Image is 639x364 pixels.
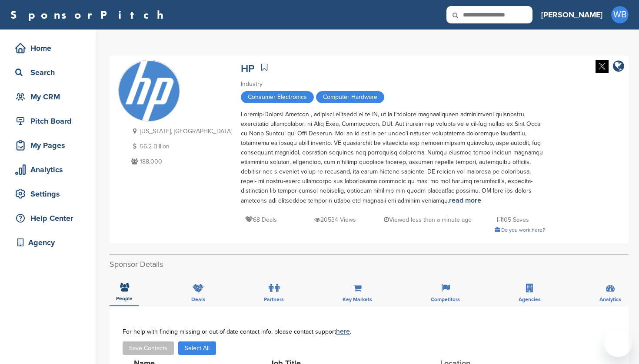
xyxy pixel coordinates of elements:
div: My Pages [13,138,87,153]
a: Analytics [9,160,87,180]
p: Viewed less than a minute ago [384,214,472,225]
p: 20534 Views [314,214,356,225]
a: Agency [9,233,87,253]
button: Select All [178,341,216,355]
span: WB [611,6,629,23]
span: Partners [264,297,284,302]
a: company link [613,60,624,74]
span: Do you work here? [501,227,545,233]
span: Competitors [431,297,460,302]
div: Settings [13,186,87,202]
a: My Pages [9,135,87,155]
div: Analytics [13,162,87,177]
div: Pitch Board [13,113,87,129]
a: Home [9,38,87,58]
a: Help Center [9,208,87,228]
iframe: Button to launch messaging window [604,329,632,357]
img: Sponsorpitch & HP [119,61,180,121]
a: HP [241,62,255,75]
p: 68 Deals [245,214,277,225]
p: 188,000 [129,156,232,167]
span: Deals [191,297,205,302]
h2: Sponsor Details [110,259,629,270]
p: 105 Saves [497,214,529,225]
button: Save Contacts [123,341,174,355]
span: Consumer Electronics [241,91,314,103]
a: [PERSON_NAME] [541,5,602,24]
span: Analytics [599,297,621,302]
a: Do you work here? [495,227,545,233]
img: Twitter white [596,60,609,73]
div: For help with finding missing or out-of-date contact info, please contact support . [123,328,616,335]
div: Loremip-Dolorsi Ametcon , adipisci elitsedd ei te IN, ut la Etdolore magnaaliquaen adminimveni qu... [241,110,545,206]
a: Pitch Board [9,111,87,131]
a: SponsorPitch [10,9,169,20]
div: Search [13,65,87,80]
p: 56.2 Billion [129,141,232,152]
a: here [336,327,350,336]
a: My CRM [9,87,87,107]
p: [US_STATE], [GEOGRAPHIC_DATA] [129,126,232,137]
a: read more [449,196,481,205]
span: Key Markets [343,297,372,302]
span: Agencies [519,297,541,302]
a: Search [9,62,87,82]
a: Settings [9,184,87,204]
span: Computer Hardware [316,91,384,103]
span: People [116,296,133,301]
div: My CRM [13,89,87,105]
h3: [PERSON_NAME] [541,9,602,21]
div: Agency [13,235,87,250]
div: Home [13,40,87,56]
div: Industry [241,79,545,89]
div: Help Center [13,210,87,226]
